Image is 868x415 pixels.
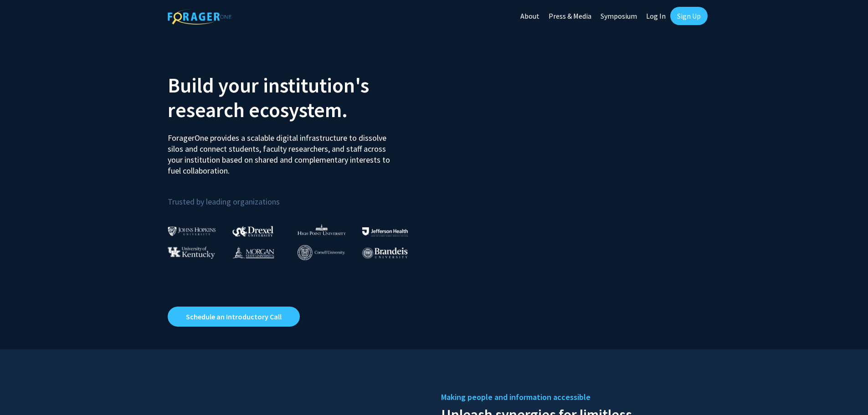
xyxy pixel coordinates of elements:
[298,245,345,260] img: Cornell University
[168,9,231,25] img: ForagerOne Logo
[362,227,408,236] img: Thomas Jefferson University
[168,184,427,209] p: Trusted by leading organizations
[168,246,215,259] img: University of Kentucky
[298,224,346,235] img: High Point University
[441,390,701,404] h5: Making people and information accessible
[232,246,274,258] img: Morgan State University
[168,226,216,236] img: Johns Hopkins University
[168,307,300,327] a: Opens in a new tab
[168,73,427,122] h2: Build your institution's research ecosystem.
[168,126,396,176] p: ForagerOne provides a scalable digital infrastructure to dissolve silos and connect students, fac...
[232,226,273,236] img: Drexel University
[362,247,408,259] img: Brandeis University
[670,7,708,25] a: Sign Up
